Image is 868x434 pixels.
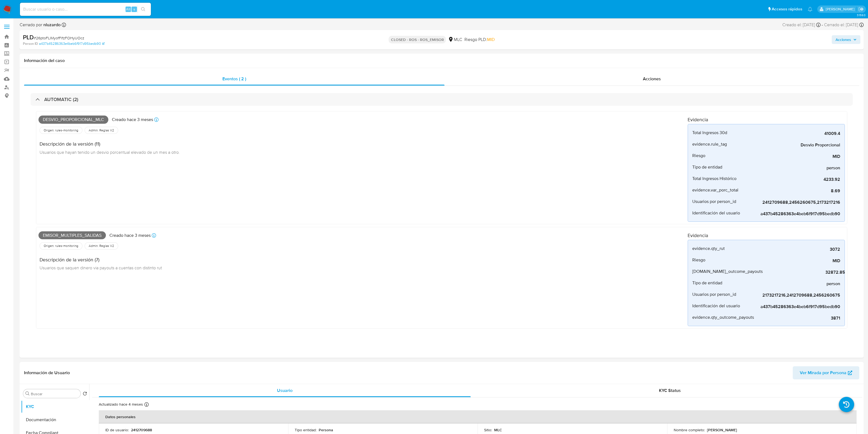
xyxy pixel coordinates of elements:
[43,128,79,132] span: Origen: rules-monitoring
[707,427,737,432] p: [PERSON_NAME]
[112,117,153,123] p: Creado hace 3 meses
[822,22,823,28] span: -
[99,410,857,423] th: Datos personales
[25,391,30,396] button: Buscar
[464,37,494,43] span: Riesgo PLD:
[484,427,492,432] p: Sitio :
[21,413,89,426] button: Documentación
[31,93,853,106] div: AUTOMATIC (2)
[20,6,151,13] input: Buscar usuario o caso...
[138,5,149,13] button: search-icon
[782,22,821,28] div: Creado el: [DATE]
[836,35,851,44] span: Acciones
[38,231,106,240] span: Emisor_multiples_salidas
[133,7,135,12] span: s
[674,427,705,432] p: Nombre completo :
[825,7,856,12] p: camilafernanda.paredessaldano@mercadolibre.cl
[105,427,129,432] p: ID de usuario :
[88,244,115,248] span: Admin. Reglas V2
[800,366,846,379] span: Ver Mirada por Persona
[38,116,108,124] span: Desvio_proporcional_mlc
[858,6,864,12] a: Salir
[43,244,79,248] span: Origen: rules-monitoring
[40,265,162,271] span: Usuarios que saquen dinero via payouts a cuentas con distinto rut
[222,76,246,82] span: Eventos ( 2 )
[319,427,333,432] p: Persona
[643,76,661,82] span: Acciones
[34,35,84,41] span: # 26ptoFLlMyofFlfzFOHyUOcz
[40,257,162,263] h4: Descripción de la versión (7)
[659,387,681,394] span: KYC Status
[832,35,860,44] button: Acciones
[42,22,61,28] b: nluzardo
[24,370,70,376] h1: Información de Usuario
[23,33,34,42] b: PLD
[24,58,859,63] h1: Información del caso
[23,41,38,46] b: Person ID
[40,149,180,155] span: Usuarios que hayan tenido un desvio porcentual elevado de un mes a otro.
[99,402,143,407] p: Actualizado hace 4 meses
[83,391,87,397] button: Volver al orden por defecto
[131,427,152,432] p: 2412709688
[295,427,317,432] p: Tipo entidad :
[39,41,105,46] a: a437b45286363e4beb6f917d95bedb90
[44,96,78,102] h3: AUTOMATIC (2)
[277,387,293,394] span: Usuario
[389,36,446,43] p: CLOSED - ROS - ROS_EMISOR
[772,6,802,12] span: Accesos rápidos
[109,232,151,238] p: Creado hace 3 meses
[88,128,115,132] span: Admin. Reglas V2
[40,141,180,147] h4: Descripción de la versión (11)
[126,7,130,12] span: Alt
[20,22,61,28] span: Cerrado por
[448,37,462,43] div: MLC
[824,22,864,28] div: Cerrado el: [DATE]
[494,427,502,432] p: MLC
[487,36,494,43] span: MID
[21,400,89,413] button: KYC
[793,366,859,379] button: Ver Mirada por Persona
[31,391,78,396] input: Buscar
[808,7,812,11] a: Notificaciones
